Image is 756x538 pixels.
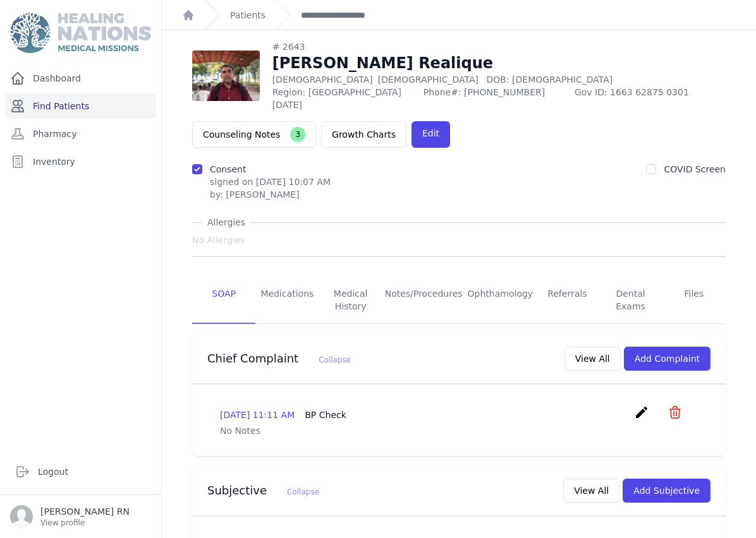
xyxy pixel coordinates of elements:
p: View profile [40,518,130,528]
button: View All [564,347,621,371]
nav: Tabs [192,277,726,324]
a: Logout [10,459,151,484]
span: Gov ID: 1663 62875 0301 [575,86,726,111]
span: Collapse [319,356,351,364]
a: Dashboard [5,66,156,91]
img: Medical Missions EMR [10,13,150,53]
button: View All [563,479,619,503]
a: Edit [412,121,450,148]
a: create [634,410,652,422]
a: [PERSON_NAME] RN View profile [10,505,151,528]
p: [PERSON_NAME] RN [40,505,130,518]
label: Consent [210,164,246,174]
p: No Notes [220,424,698,437]
a: Ophthamology [465,277,536,324]
a: Pharmacy [5,121,156,146]
a: Files [662,277,726,324]
span: 3 [290,127,305,142]
a: Find Patients [5,93,156,119]
button: Counseling Notes3 [192,121,316,148]
span: DOB: [DEMOGRAPHIC_DATA] [486,75,613,85]
div: # 2643 [272,40,726,53]
span: Allergies [202,216,250,229]
p: [DEMOGRAPHIC_DATA] [272,73,726,86]
a: Inventory [5,149,156,174]
span: [DEMOGRAPHIC_DATA] [378,75,479,85]
a: Medical History [319,277,382,324]
span: BP Check [305,410,346,420]
i: create [634,405,649,420]
button: Add Subjective [623,479,710,503]
div: by: [PERSON_NAME] [210,188,331,201]
p: [DATE] 11:11 AM [220,409,346,421]
a: Patients [230,9,265,21]
h3: Chief Complaint [207,351,351,366]
img: w+3UisQcSTj9QAAACV0RVh0ZGF0ZTpjcmVhdGUAMjAyNC0wNi0yNFQxNTo1ODowNCswMDowMNsDuGEAAAAldEVYdGRhdGU6bW... [192,51,260,101]
button: Add Complaint [624,347,710,371]
a: Growth Charts [321,121,406,148]
h1: [PERSON_NAME] Realique [272,53,726,73]
h3: Subjective [207,483,319,498]
span: No Allergies [192,234,245,246]
span: Region: [GEOGRAPHIC_DATA][DATE] [272,86,416,111]
a: Dental Exams [599,277,662,324]
label: COVID Screen [664,164,726,174]
a: Notes/Procedures [382,277,465,324]
p: signed on [DATE] 10:07 AM [210,176,331,188]
span: Phone#: [PHONE_NUMBER] [424,86,567,111]
span: Collapse [287,487,319,496]
a: Referrals [535,277,599,324]
a: SOAP [192,277,255,324]
a: Medications [255,277,319,324]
